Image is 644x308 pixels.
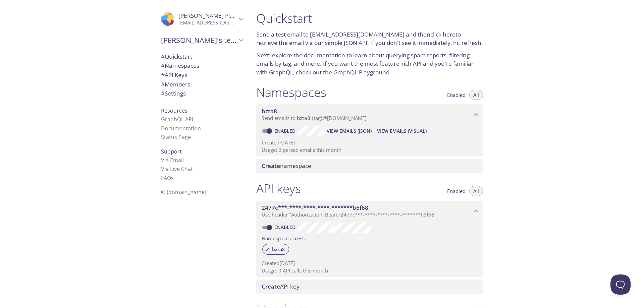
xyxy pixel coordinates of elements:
[161,62,199,69] span: Namespaces
[156,8,248,30] div: João Pinto
[262,283,300,290] span: API key
[430,30,455,38] a: click here
[161,62,165,69] span: #
[161,80,165,88] span: #
[156,52,248,61] div: Quickstart
[374,126,429,136] button: View Emails (Visual)
[262,146,478,153] p: Usage: 0 parsed emails this month
[333,68,389,76] a: GraphQL Playground
[304,51,345,59] a: documentation
[310,30,405,38] a: [EMAIL_ADDRESS][DOMAIN_NAME]
[327,127,372,135] span: View Emails (JSON)
[161,36,237,45] span: [PERSON_NAME]'s team
[161,148,182,155] span: Support
[256,159,483,173] div: Create namespace
[262,267,478,274] p: Usage: 0 API calls this month
[262,107,277,115] span: bzta8
[469,186,483,196] button: All
[273,128,298,134] a: Enabled
[262,162,311,170] span: namespace
[324,126,374,136] button: View Emails (JSON)
[256,280,483,294] div: Create API Key
[262,233,306,243] label: Namespace access:
[161,133,191,141] a: Status Page
[262,244,289,255] div: bzta8
[156,61,248,70] div: Namespaces
[156,32,248,49] div: João's team
[262,162,280,170] span: Create
[161,157,184,164] a: Via Email
[273,224,298,230] a: Enabled
[256,11,483,26] h1: Quickstart
[156,89,248,98] div: Team Settings
[443,186,470,196] button: Enabled
[256,104,483,125] div: bzta8 namespace
[156,70,248,80] div: API Keys
[297,115,310,121] span: bzta8
[262,139,478,146] p: Created [DATE]
[161,89,186,97] span: Settings
[178,12,239,19] span: [PERSON_NAME] Pinto
[171,174,174,182] span: s
[161,125,201,132] a: Documentation
[161,80,190,88] span: Members
[161,53,165,60] span: #
[256,51,483,77] p: Next: explore the to learn about querying spam reports, filtering emails by tag, and more. If you...
[256,181,301,196] h1: API keys
[256,30,483,47] p: Send a test email to and then to retrieve the email via our simple JSON API. If you don't see it ...
[161,174,174,182] a: FAQ
[262,115,367,121] span: Send emails to . {tag} @[DOMAIN_NAME]
[161,89,165,97] span: #
[161,71,187,79] span: API Keys
[262,260,478,267] p: Created [DATE]
[161,188,206,196] span: © [DOMAIN_NAME]
[156,80,248,89] div: Members
[469,90,483,100] button: All
[178,19,237,26] p: [EMAIL_ADDRESS][DOMAIN_NAME]
[161,107,187,114] span: Resources
[161,53,192,60] span: Quickstart
[610,274,631,295] iframe: Help Scout Beacon - Open
[377,127,427,135] span: View Emails (Visual)
[161,116,193,123] a: GraphQL API
[161,71,165,79] span: #
[262,283,280,290] span: Create
[268,246,289,252] span: bzta8
[161,165,193,173] a: Via Live Chat
[256,85,326,100] h1: Namespaces
[443,90,470,100] button: Enabled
